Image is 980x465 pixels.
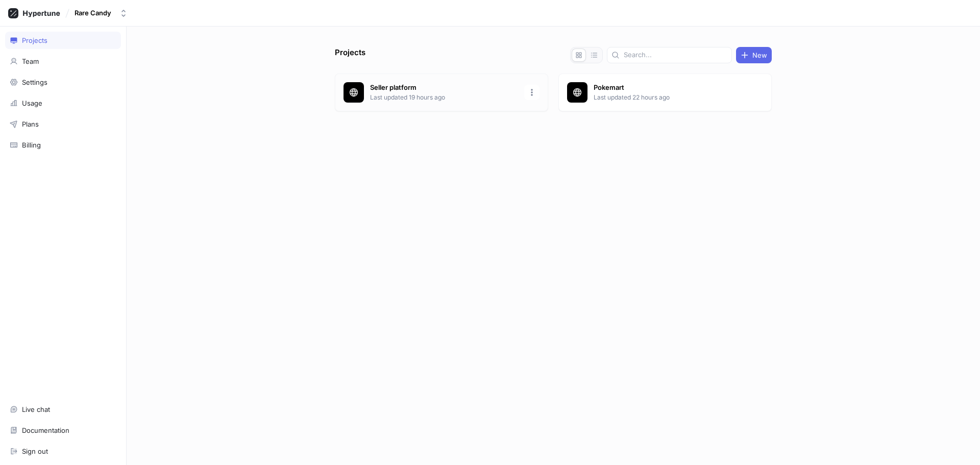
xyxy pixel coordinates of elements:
[5,136,121,154] a: Billing
[22,78,47,86] div: Settings
[70,5,132,21] button: Rare Candy
[594,83,742,93] p: Pokemart
[22,57,39,65] div: Team
[22,141,41,149] div: Billing
[5,115,121,133] a: Plans
[22,99,42,107] div: Usage
[736,47,772,63] button: New
[335,47,365,63] p: Projects
[22,426,69,434] div: Documentation
[5,53,121,70] a: Team
[22,36,47,44] div: Projects
[75,9,111,17] div: Rare Candy
[5,422,121,439] a: Documentation
[5,74,121,91] a: Settings
[370,83,518,93] p: Seller platform
[5,32,121,49] a: Projects
[624,50,727,60] input: Search...
[370,93,518,102] p: Last updated 19 hours ago
[22,447,48,455] div: Sign out
[594,93,742,102] p: Last updated 22 hours ago
[22,120,39,128] div: Plans
[5,94,121,112] a: Usage
[22,405,50,413] div: Live chat
[752,52,767,58] span: New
